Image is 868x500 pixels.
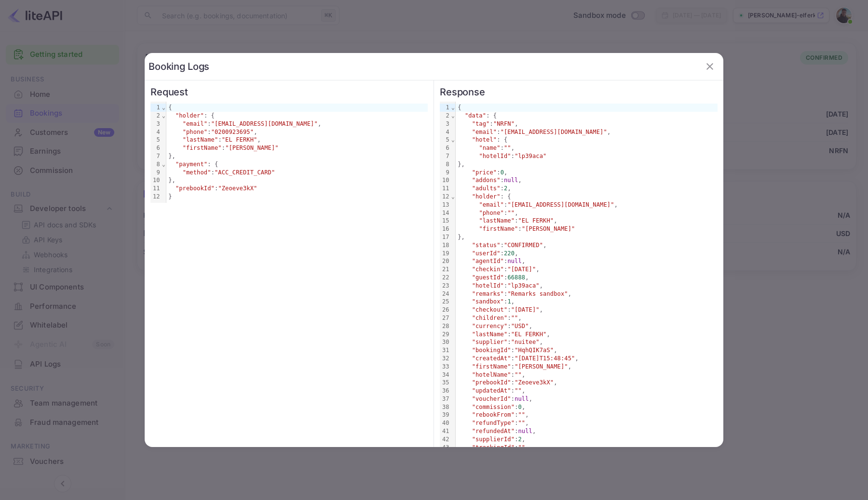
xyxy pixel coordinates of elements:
div: : , [456,395,718,403]
div: 8 [150,160,162,169]
span: "NRFN" [493,120,515,127]
span: "" [518,444,526,451]
span: Fold line [451,193,455,200]
div: : [456,225,718,233]
div: : [166,184,428,193]
div: : , [456,120,718,128]
div: : { [456,136,718,144]
span: "children" [472,315,508,321]
span: "lastName" [472,331,508,338]
div: 5 [150,136,162,144]
span: "phone" [479,210,504,216]
div: : , [456,217,718,225]
span: "tag" [472,120,490,127]
div: : , [166,128,428,136]
span: "firstName" [183,145,222,151]
div: : , [456,265,718,274]
div: : , [456,184,718,193]
div: 37 [440,395,451,403]
span: "Remarks sandbox" [507,290,568,297]
span: "sandbox" [472,298,504,305]
span: "remarks" [472,290,504,297]
div: : , [456,338,718,346]
div: 15 [440,217,451,225]
div: 11 [440,184,451,193]
span: "supplierId" [472,436,515,443]
div: : , [456,282,718,290]
span: "[EMAIL_ADDRESS][DOMAIN_NAME]" [211,120,318,127]
div: }, [166,152,428,160]
div: 41 [440,427,451,435]
div: 14 [440,209,451,217]
span: "lp39aca" [515,153,546,159]
div: 24 [440,290,451,298]
span: "checkout" [472,306,508,313]
span: "lastName" [183,136,218,143]
div: 38 [440,403,451,411]
div: : , [456,411,718,419]
span: "" [515,387,522,394]
div: : { [166,112,428,120]
div: }, [166,176,428,184]
div: 7 [440,152,451,160]
span: "hotel" [472,136,497,143]
div: : , [456,403,718,411]
span: 0 [518,404,522,410]
div: 4 [150,128,162,136]
div: 18 [440,241,451,250]
span: "firstName" [472,363,511,370]
div: 33 [440,363,451,371]
div: : , [456,306,718,314]
div: 17 [440,233,451,241]
span: "Zeoeve3kX" [515,379,554,386]
div: 34 [440,371,451,379]
div: 16 [440,225,451,233]
div: 11 [150,184,162,193]
span: 0 [501,169,504,176]
div: : , [456,290,718,298]
div: : , [456,322,718,330]
span: 220 [504,250,515,257]
span: "checkin" [472,266,504,273]
div: 25 [440,298,451,306]
div: 26 [440,306,451,314]
span: null [518,428,533,434]
span: "hotelName" [472,371,511,378]
div: 40 [440,419,451,427]
div: : , [456,169,718,177]
div: 12 [440,193,451,201]
span: "currency" [472,323,508,329]
span: "hotelId" [472,282,504,289]
span: "data" [465,112,486,119]
span: "guestId" [472,274,504,281]
span: "method" [183,169,211,176]
div: 30 [440,338,451,346]
span: "phone" [183,129,208,135]
span: "0200923695" [211,129,254,135]
span: "[DATE]T15:48:45" [515,355,575,362]
span: "addons" [472,177,501,184]
div: 7 [150,152,162,160]
div: 1 [440,104,451,112]
div: 23 [440,282,451,290]
div: 28 [440,322,451,330]
div: : , [456,379,718,387]
div: : [166,169,428,177]
div: : , [456,444,718,452]
span: "firstName" [479,225,518,232]
span: Fold line [451,136,455,143]
span: "CONFIRMED" [504,242,543,249]
span: Fold line [451,104,455,111]
span: "[PERSON_NAME]" [225,145,279,151]
div: : , [456,363,718,371]
div: : , [456,257,718,265]
span: "nuitee" [511,339,540,345]
span: "refundType" [472,420,515,426]
span: "ACC_CREDIT_CARD" [215,169,275,176]
div: 2 [440,112,451,120]
div: : , [166,120,428,128]
span: "EL FERKH" [518,217,554,224]
span: "name" [479,145,500,151]
div: 9 [440,169,451,177]
span: "trackingId" [472,444,515,451]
